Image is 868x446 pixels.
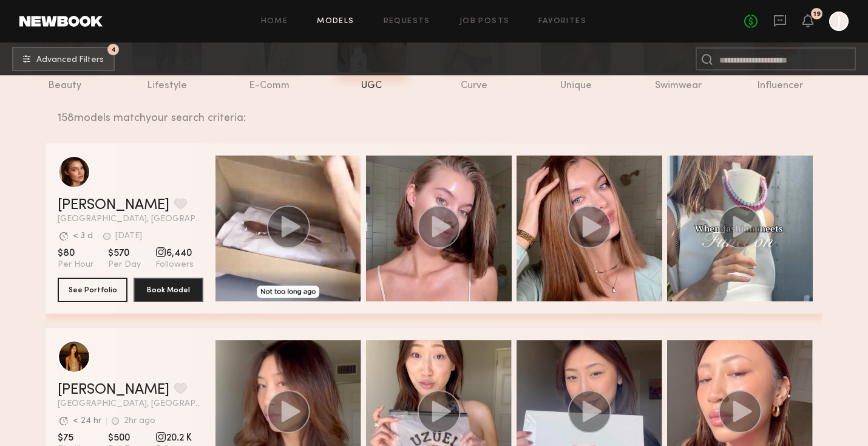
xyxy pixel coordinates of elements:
[317,18,354,26] a: Models
[155,259,194,270] span: Followers
[108,247,141,259] span: $570
[115,232,142,241] div: [DATE]
[73,417,101,425] div: < 24 hr
[829,12,849,31] a: J
[58,215,203,224] span: [GEOGRAPHIC_DATA], [GEOGRAPHIC_DATA]
[108,259,141,270] span: Per Day
[29,81,101,91] div: beauty
[540,81,612,91] div: unique
[73,232,93,241] div: < 3 d
[384,18,430,26] a: Requests
[124,417,155,425] div: 2hr ago
[58,198,169,213] a: [PERSON_NAME]
[134,278,203,302] button: Book Model
[155,247,194,259] span: 6,440
[642,81,714,91] div: swimwear
[131,81,203,91] div: lifestyle
[336,81,408,91] div: UGC
[744,81,816,91] div: influencer
[459,18,510,26] a: Job Posts
[58,383,169,397] a: [PERSON_NAME]
[58,400,203,408] span: [GEOGRAPHIC_DATA], [GEOGRAPHIC_DATA]
[813,11,821,18] div: 19
[58,259,93,270] span: Per Hour
[155,432,194,444] span: 20.2 K
[58,247,93,259] span: $80
[233,81,305,91] div: e-comm
[438,81,510,91] div: curve
[111,47,116,52] span: 4
[58,98,813,124] div: 158 models match your search criteria:
[36,56,104,64] span: Advanced Filters
[58,432,93,444] span: $75
[538,18,586,26] a: Favorites
[108,432,141,444] span: $500
[12,47,115,71] button: 4Advanced Filters
[261,18,288,26] a: Home
[58,278,127,302] button: See Portfolio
